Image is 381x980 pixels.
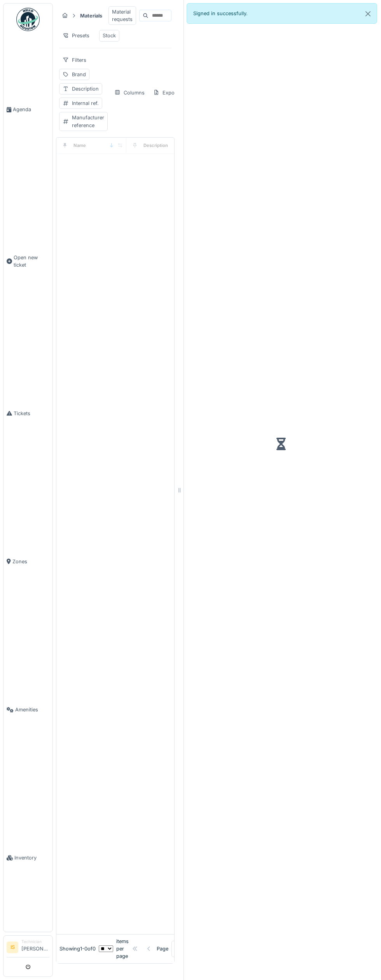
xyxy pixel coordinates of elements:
div: Filters [59,54,90,66]
span: Zones [12,558,49,565]
div: Page [157,945,168,952]
li: IS [7,942,18,953]
a: Inventory [3,784,52,932]
img: Badge_color-CXgf-gQk.svg [16,8,40,31]
a: Agenda [3,35,52,183]
div: Brand [72,71,86,78]
div: Export [150,87,182,98]
div: Description [72,85,99,93]
span: Agenda [13,106,49,113]
div: Name [73,142,86,149]
div: Columns [111,87,148,98]
span: Open new ticket [14,254,49,269]
a: Amenities [3,636,52,784]
div: Internal ref. [72,100,99,107]
a: Open new ticket [3,183,52,339]
div: Manufacturer reference [72,114,104,129]
div: Description [143,142,168,149]
li: [PERSON_NAME] [21,939,49,956]
div: Material requests [108,6,136,25]
div: Showing 1 - 0 of 0 [59,945,96,952]
span: Inventory [14,854,49,861]
span: Tickets [14,410,49,417]
button: Close [359,3,377,24]
div: items per page [99,938,129,960]
span: Amenities [15,706,49,713]
a: Tickets [3,339,52,487]
strong: Materials [77,12,105,19]
div: Stock [103,32,116,39]
a: Zones [3,487,52,636]
div: Presets [59,30,93,41]
a: IS Technician[PERSON_NAME] [7,939,49,957]
div: Technician [21,939,49,945]
div: Signed in successfully. [187,3,377,24]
